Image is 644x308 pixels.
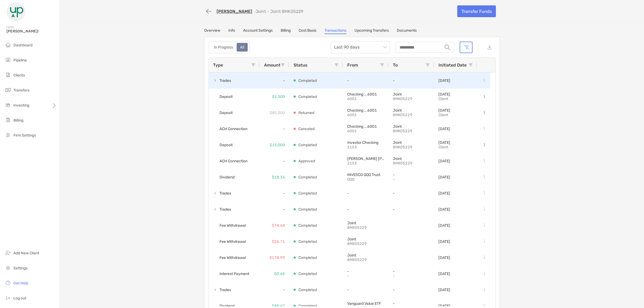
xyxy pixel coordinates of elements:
[438,207,450,212] p: [DATE]
[298,109,314,116] p: Returned
[219,237,246,246] span: Fee Withdrawal
[255,9,303,14] p: Joint - Joint 8MK05229
[298,270,317,277] p: Completed
[347,221,384,225] p: Joint
[393,288,430,292] p: -
[217,9,252,14] a: [PERSON_NAME]
[5,132,11,138] img: firm-settings icon
[281,28,291,34] a: Billing
[393,113,430,117] p: 8MK05229
[438,288,450,292] p: [DATE]
[298,206,317,213] p: Completed
[13,266,28,270] span: Settings
[219,269,249,278] span: Interest Payment
[13,58,27,63] span: Pipeline
[347,161,384,166] p: 2153
[347,207,384,212] p: -
[219,141,233,149] span: Deposit
[13,73,25,78] span: Clients
[6,2,26,21] img: Zoe Logo
[264,63,280,68] span: Amount
[298,190,317,197] p: Completed
[5,102,11,108] img: investing icon
[260,153,289,169] div: -
[13,251,39,255] span: Add New Client
[347,274,384,278] p: -
[347,156,384,161] p: Charles Schwab
[298,287,317,293] p: Completed
[272,174,285,181] p: $18.36
[298,142,317,148] p: Completed
[270,142,285,148] p: $15,000
[438,78,450,83] p: [DATE]
[219,108,233,117] span: Deposit
[347,124,384,129] p: Checking ...6001
[347,288,384,292] p: -
[204,28,220,34] a: Overview
[298,238,317,245] p: Completed
[393,173,430,177] p: -
[13,281,28,285] span: Get Help
[211,43,236,51] div: In Progress
[347,177,384,182] p: QQQ
[13,296,26,300] span: Log out
[6,29,57,34] span: [PERSON_NAME]!
[219,76,231,85] span: Trades
[347,269,384,274] p: -
[438,127,450,131] p: [DATE]
[299,28,316,34] a: Cost Basis
[438,159,450,163] p: [DATE]
[13,103,29,108] span: Investing
[5,265,11,271] img: settings icon
[243,28,273,34] a: Account Settings
[5,295,11,301] img: logout icon
[5,87,11,93] img: transfers icon
[298,77,317,84] p: Completed
[219,173,235,182] span: Dividend
[5,42,11,48] img: dashboard icon
[460,42,473,53] button: Clear filters
[298,126,314,132] p: Canceled
[393,145,430,149] p: 8MK05229
[5,280,11,286] img: get-help icon
[347,97,384,101] p: 6001
[347,108,384,113] p: Checking ...6001
[260,72,289,89] div: -
[438,140,450,145] p: [DATE]
[393,161,430,166] p: 8MK05229
[347,258,384,262] p: 8MK05229
[5,57,11,63] img: pipeline icon
[438,97,450,101] p: client
[393,78,430,83] p: -
[13,133,36,138] span: Firm Settings
[347,113,384,117] p: 6001
[393,301,430,306] p: -
[347,145,384,149] p: 2153
[13,88,30,93] span: Transfers
[393,63,398,68] span: To
[438,113,450,117] p: client
[347,129,384,133] p: 6001
[219,92,233,101] span: Deposit
[260,282,289,298] div: -
[438,239,450,244] p: [DATE]
[298,158,315,164] p: Approved
[237,43,247,51] div: All
[347,301,384,306] p: Vanguard Value ETF
[13,43,32,47] span: Dashboard
[393,269,430,274] p: -
[5,250,11,256] img: add_new_client icon
[298,254,317,261] p: Completed
[393,97,430,101] p: 8MK05229
[298,174,317,181] p: Completed
[438,175,450,179] p: [DATE]
[219,205,231,214] span: Trades
[347,191,384,196] p: -
[324,28,346,34] a: Transactions
[393,140,430,145] p: Joint
[5,117,11,123] img: billing icon
[208,41,250,53] div: segmented control
[393,92,430,97] p: Joint
[298,222,317,229] p: Completed
[272,222,285,229] p: $74.64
